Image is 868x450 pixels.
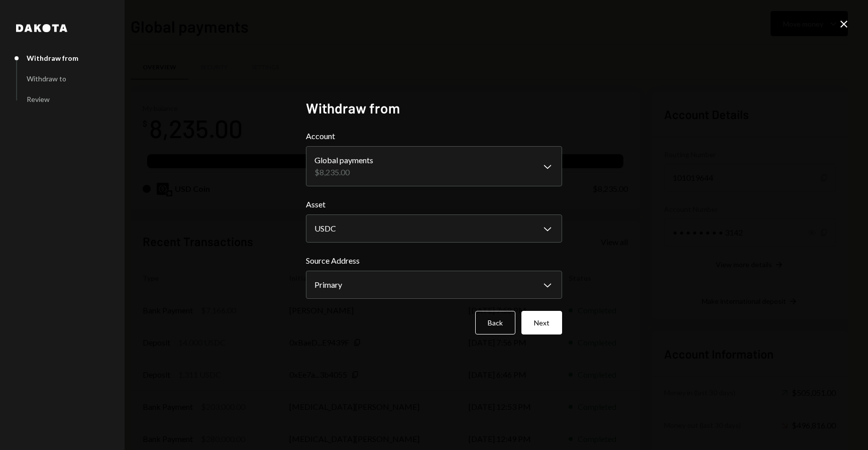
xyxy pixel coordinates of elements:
[306,98,562,118] h2: Withdraw from
[521,311,562,334] button: Next
[27,54,78,62] div: Withdraw from
[475,311,515,334] button: Back
[27,95,50,103] div: Review
[306,198,562,210] label: Asset
[306,255,562,267] label: Source Address
[27,74,66,83] div: Withdraw to
[306,271,562,299] button: Source Address
[306,214,562,243] button: Asset
[306,130,562,142] label: Account
[306,146,562,186] button: Account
